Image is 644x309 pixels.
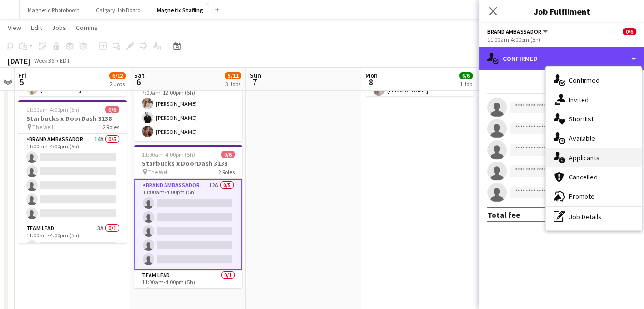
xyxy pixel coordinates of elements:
[364,76,378,88] span: 8
[134,159,242,168] h3: Starbucks x DoorDash 3138
[148,168,169,176] span: The Well
[546,71,642,90] div: Confirmed
[26,106,79,113] span: 11:00am-4:00pm (5h)
[4,21,25,34] a: View
[133,76,145,88] span: 6
[487,28,541,35] span: Brand Ambassador
[27,21,46,34] a: Edit
[76,23,98,32] span: Comms
[479,47,644,70] div: Confirmed
[110,80,125,88] div: 2 Jobs
[8,23,21,32] span: View
[546,167,642,187] div: Cancelled
[105,106,119,113] span: 0/6
[109,72,126,79] span: 6/12
[487,36,636,43] div: 11:00am-4:00pm (5h)
[218,168,235,176] span: 2 Roles
[487,210,520,220] div: Total fee
[8,56,30,66] div: [DATE]
[250,71,261,80] span: Sun
[248,76,261,88] span: 7
[546,187,642,206] div: Promote
[20,0,88,19] button: Magnetic Photobooth
[72,21,102,34] a: Comms
[365,71,378,80] span: Mon
[17,76,26,88] span: 5
[225,80,241,88] div: 3 Jobs
[142,151,195,158] span: 11:00am-4:00pm (5h)
[52,23,66,32] span: Jobs
[623,28,636,35] span: 0/6
[546,148,642,167] div: Applicants
[103,123,119,131] span: 2 Roles
[32,123,53,131] span: The Well
[18,134,127,223] app-card-role: Brand Ambassador14A0/511:00am-4:00pm (5h)
[18,71,26,80] span: Fri
[221,151,235,158] span: 0/6
[546,207,642,226] div: Job Details
[546,90,642,109] div: Invited
[18,100,127,243] app-job-card: 11:00am-4:00pm (5h)0/6Starbucks x DoorDash 3138 The Well2 RolesBrand Ambassador14A0/511:00am-4:00...
[149,0,211,19] button: Magnetic Staffing
[546,129,642,148] div: Available
[60,57,70,64] div: EDT
[459,72,473,79] span: 6/6
[48,21,70,34] a: Jobs
[88,0,149,19] button: Calgary Job Board
[460,80,472,88] div: 1 Job
[134,270,242,303] app-card-role: Team Lead0/111:00am-4:00pm (5h)
[18,223,127,256] app-card-role: Team Lead3A0/111:00am-4:00pm (5h)
[479,5,644,17] h3: Job Fulfilment
[546,109,642,129] div: Shortlist
[134,71,145,80] span: Sat
[18,114,127,123] h3: Starbucks x DoorDash 3138
[487,28,549,35] button: Brand Ambassador
[31,23,42,32] span: Edit
[134,80,242,141] app-card-role: Brand Ambassador3/37:00am-12:00pm (5h)[PERSON_NAME][PERSON_NAME][PERSON_NAME]
[32,57,56,64] span: Week 36
[134,179,242,270] app-card-role: Brand Ambassador12A0/511:00am-4:00pm (5h)
[225,72,241,79] span: 5/11
[134,145,242,288] app-job-card: 11:00am-4:00pm (5h)0/6Starbucks x DoorDash 3138 The Well2 RolesBrand Ambassador12A0/511:00am-4:00...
